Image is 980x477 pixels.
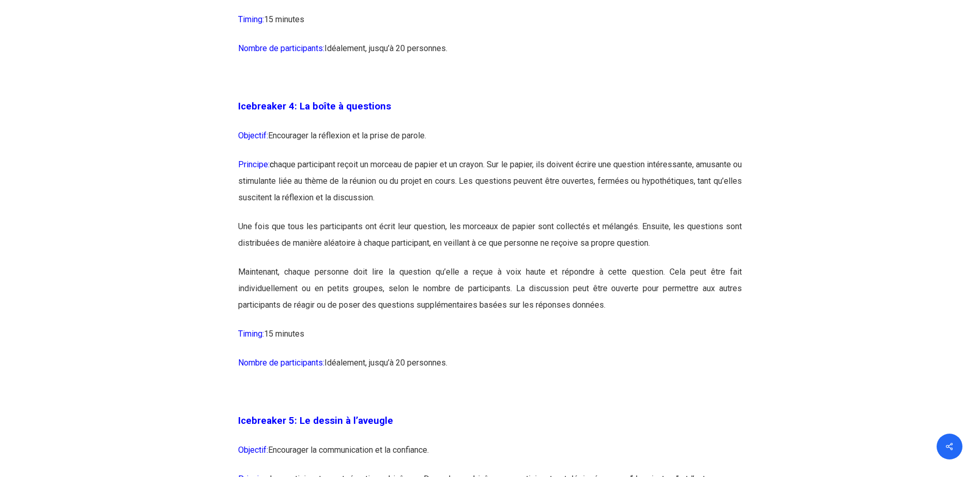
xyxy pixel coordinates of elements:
[238,43,324,53] span: Nombre de participants:
[238,131,268,140] span: Objectif:
[238,445,268,455] span: Objectif:
[238,264,742,326] p: Maintenant, chaque personne doit lire la question qu’elle a reçue à voix haute et répondre à cett...
[238,218,742,264] p: Une fois que tous les participants ont écrit leur question, les morceaux de papier sont collectés...
[238,14,264,24] span: Timing:
[238,160,274,169] span: Principe:
[238,442,742,471] p: Encourager la communication et la confiance.
[238,128,742,156] p: Encourager la réflexion et la prise de parole.
[238,101,391,112] span: Icebreaker 4: La boîte à questions
[238,415,393,426] span: Icebreaker 5: Le dessin à l’aveugle
[238,329,264,339] span: Timing:
[270,160,274,169] span: c
[238,326,742,355] p: 15 minutes
[238,40,742,69] p: Idéalement, jusqu’à 20 personnes.
[238,156,742,218] p: haque participant reçoit un morceau de papier et un crayon. Sur le papier, ils doivent écrire une...
[238,358,324,368] span: Nombre de participants:
[238,11,742,40] p: 15 minutes
[238,355,742,384] p: Idéalement, jusqu’à 20 personnes.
